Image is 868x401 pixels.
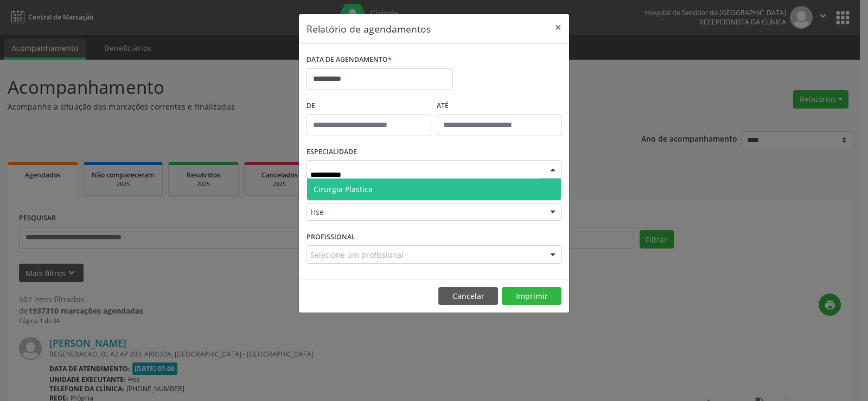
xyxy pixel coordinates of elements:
[307,52,392,68] label: DATA DE AGENDAMENTO
[502,287,561,305] button: Imprimir
[310,207,539,218] span: Hse
[307,22,431,36] h5: Relatório de agendamentos
[547,14,569,41] button: Close
[438,287,498,305] button: Cancelar
[307,98,431,114] label: De
[437,98,561,114] label: ATÉ
[307,228,355,245] label: PROFISSIONAL
[307,144,357,161] label: ESPECIALIDADE
[314,184,373,194] span: Cirurgia Plastica
[310,249,404,260] span: Selecione um profissional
